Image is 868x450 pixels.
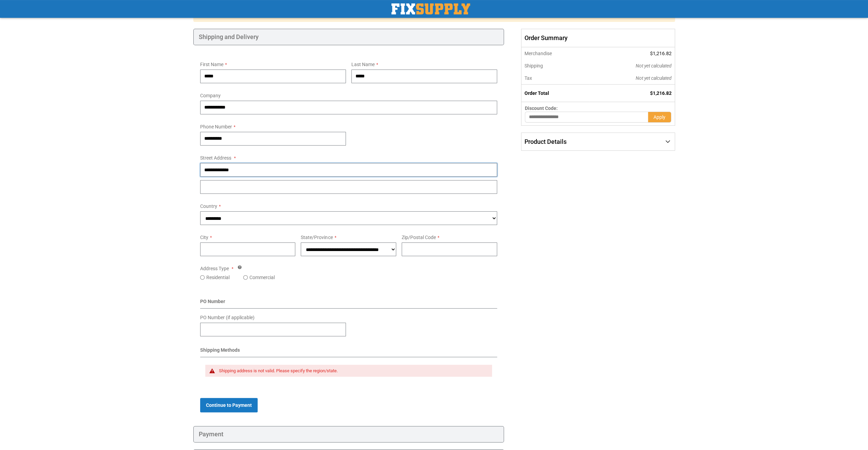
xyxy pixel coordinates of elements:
[200,347,497,357] div: Shipping Methods
[193,29,504,45] div: Shipping and Delivery
[200,315,255,320] span: PO Number (if applicable)
[521,29,675,47] span: Order Summary
[521,47,590,60] th: Merchandise
[219,368,485,374] div: Shipping address is not valid. Please specify the region/state.
[301,235,333,240] span: State/Province
[650,90,672,96] span: $1,216.82
[402,235,436,240] span: Zip/Postal Code
[200,235,208,240] span: City
[193,426,504,442] div: Payment
[200,93,221,98] span: Company
[524,138,567,145] span: Product Details
[206,274,230,281] label: Residential
[249,274,275,281] label: Commercial
[200,62,223,67] span: First Name
[524,63,543,68] span: Shipping
[351,62,375,67] span: Last Name
[206,402,252,408] span: Continue to Payment
[200,298,497,309] div: PO Number
[636,63,672,68] span: Not yet calculated
[200,398,258,412] button: Continue to Payment
[524,90,549,96] strong: Order Total
[200,155,231,161] span: Street Address
[391,3,470,14] a: store logo
[200,124,232,129] span: Phone Number
[200,203,217,209] span: Country
[650,51,672,56] span: $1,216.82
[653,114,665,120] span: Apply
[391,3,470,14] img: Fix Industrial Supply
[636,75,672,81] span: Not yet calculated
[648,112,671,123] button: Apply
[525,105,558,111] span: Discount Code:
[200,266,229,271] span: Address Type
[521,72,590,85] th: Tax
